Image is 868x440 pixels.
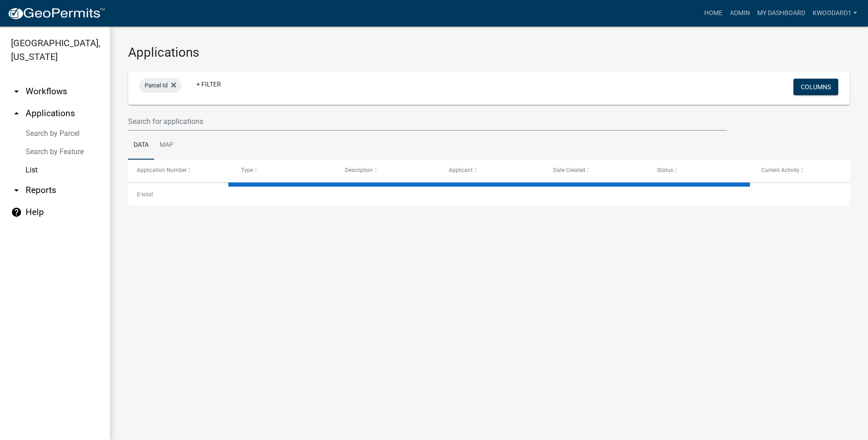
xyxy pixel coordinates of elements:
a: + Filter [189,76,228,92]
datatable-header-cell: Status [648,160,752,182]
span: Status [657,167,673,173]
div: 0 total [128,183,850,206]
button: Columns [793,79,838,95]
datatable-header-cell: Current Activity [753,160,857,182]
datatable-header-cell: Type [232,160,336,182]
span: Current Activity [761,167,799,173]
a: My Dashboard [754,5,809,22]
i: arrow_drop_down [11,86,22,97]
i: help [11,207,22,218]
datatable-header-cell: Application Number [128,160,232,182]
datatable-header-cell: Date Created [545,160,648,182]
h3: Applications [128,45,850,60]
a: kwoodard1 [809,5,861,22]
datatable-header-cell: Description [336,160,440,182]
i: arrow_drop_up [11,108,22,119]
span: Parcel Id [145,82,167,89]
a: Admin [726,5,754,22]
input: Search for applications [128,112,727,131]
datatable-header-cell: Applicant [440,160,544,182]
span: Type [241,167,253,173]
span: Application Number [137,167,187,173]
a: Home [701,5,726,22]
span: Applicant [449,167,473,173]
i: arrow_drop_down [11,185,22,196]
a: Data [128,131,154,160]
a: Map [154,131,179,160]
span: Date Created [553,167,585,173]
span: Description [345,167,373,173]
